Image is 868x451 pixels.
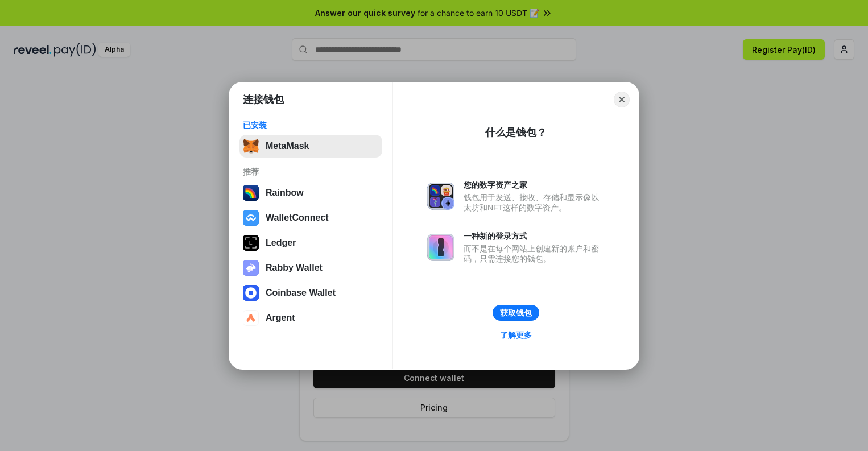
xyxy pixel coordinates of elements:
img: svg+xml,%3Csvg%20width%3D%2228%22%20height%3D%2228%22%20viewBox%3D%220%200%2028%2028%22%20fill%3D... [243,310,259,326]
h1: 连接钱包 [243,93,284,106]
div: 推荐 [243,167,379,177]
div: MetaMask [266,141,309,151]
img: svg+xml,%3Csvg%20width%3D%2228%22%20height%3D%2228%22%20viewBox%3D%220%200%2028%2028%22%20fill%3D... [243,285,259,301]
img: svg+xml,%3Csvg%20width%3D%2228%22%20height%3D%2228%22%20viewBox%3D%220%200%2028%2028%22%20fill%3D... [243,210,259,226]
img: svg+xml,%3Csvg%20fill%3D%22none%22%20height%3D%2233%22%20viewBox%3D%220%200%2035%2033%22%20width%... [243,138,259,154]
img: svg+xml,%3Csvg%20xmlns%3D%22http%3A%2F%2Fwww.w3.org%2F2000%2Fsvg%22%20fill%3D%22none%22%20viewBox... [427,183,454,210]
button: WalletConnect [239,206,382,229]
img: svg+xml,%3Csvg%20xmlns%3D%22http%3A%2F%2Fwww.w3.org%2F2000%2Fsvg%22%20width%3D%2228%22%20height%3... [243,235,259,251]
div: 而不是在每个网站上创建新的账户和密码，只需连接您的钱包。 [464,243,605,264]
button: Ledger [239,231,382,254]
button: Rabby Wallet [239,256,382,279]
div: 什么是钱包？ [485,126,547,139]
div: WalletConnect [266,213,329,223]
button: Coinbase Wallet [239,282,382,304]
div: 了解更多 [500,330,532,340]
div: Coinbase Wallet [266,288,336,298]
img: svg+xml,%3Csvg%20xmlns%3D%22http%3A%2F%2Fwww.w3.org%2F2000%2Fsvg%22%20fill%3D%22none%22%20viewBox... [427,234,454,261]
div: 钱包用于发送、接收、存储和显示像以太坊和NFT这样的数字资产。 [464,192,605,213]
button: Close [614,92,630,107]
div: 已安装 [243,120,379,130]
button: MetaMask [239,135,382,158]
div: 一种新的登录方式 [464,231,605,241]
div: 您的数字资产之家 [464,180,605,190]
button: Rainbow [239,181,382,204]
div: Argent [266,313,295,323]
div: 获取钱包 [500,308,532,318]
img: svg+xml,%3Csvg%20width%3D%22120%22%20height%3D%22120%22%20viewBox%3D%220%200%20120%20120%22%20fil... [243,185,259,201]
div: Ledger [266,238,296,248]
img: svg+xml,%3Csvg%20xmlns%3D%22http%3A%2F%2Fwww.w3.org%2F2000%2Fsvg%22%20fill%3D%22none%22%20viewBox... [243,260,259,276]
button: Argent [239,307,382,329]
button: 获取钱包 [493,305,539,321]
div: Rainbow [266,188,304,198]
a: 了解更多 [493,328,539,342]
div: Rabby Wallet [266,263,323,273]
